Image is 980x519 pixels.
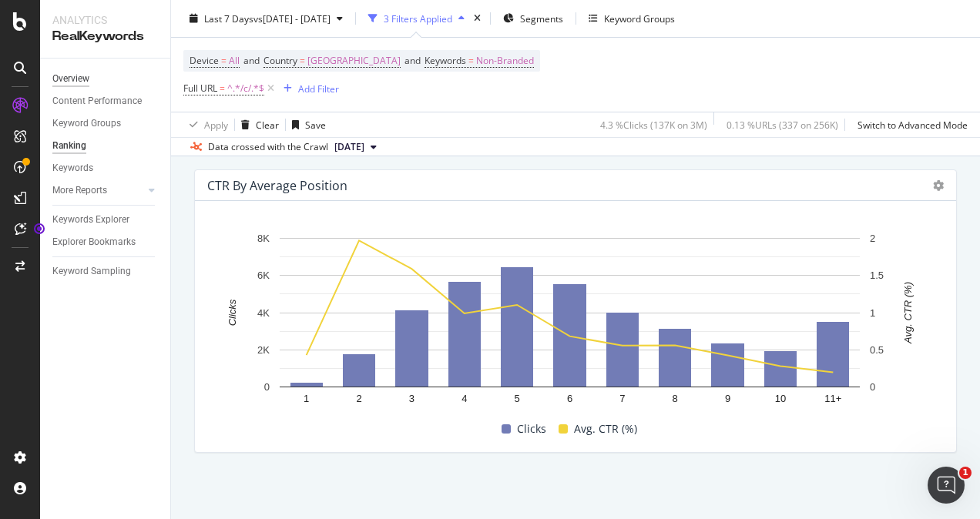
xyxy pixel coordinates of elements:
a: Ranking [52,138,159,154]
text: 1 [304,393,309,404]
text: 0 [264,381,270,393]
span: Non-Branded [476,50,534,72]
text: 8K [257,233,270,244]
span: Last 7 Days [204,12,253,25]
text: 6 [567,393,572,404]
div: Content Performance [52,93,142,109]
div: 4.3 % Clicks ( 137K on 3M ) [600,118,707,131]
div: Save [305,118,326,131]
text: 2 [356,393,361,404]
iframe: Intercom live chat [928,467,965,504]
text: 1 [870,307,875,319]
a: Explorer Bookmarks [52,234,159,250]
span: All [229,50,240,72]
a: Keyword Groups [52,116,159,132]
text: 4 [461,393,467,404]
span: = [221,54,227,67]
text: 9 [725,393,730,404]
div: Data crossed with the Crawl [208,140,328,154]
span: Avg. CTR (%) [574,420,637,438]
span: Full URL [183,82,217,95]
a: Content Performance [52,93,159,109]
span: Segments [520,12,563,25]
span: Country [263,54,297,67]
a: Keyword Sampling [52,263,159,280]
text: 3 [409,393,414,404]
button: Keyword Groups [582,6,681,31]
div: Keywords Explorer [52,212,129,228]
text: 6K [257,270,270,282]
span: Keywords [425,54,466,67]
a: Overview [52,71,159,87]
button: Apply [183,112,228,137]
a: More Reports [52,182,144,199]
div: 3 Filters Applied [384,12,452,25]
text: 11+ [824,393,841,404]
div: Explorer Bookmarks [52,234,136,250]
text: 10 [775,393,786,404]
span: and [404,54,421,67]
text: 2 [870,233,875,244]
span: = [468,54,474,67]
text: 0 [870,381,875,393]
div: Keyword Groups [604,12,675,25]
text: 2K [257,344,270,356]
button: Last 7 Daysvs[DATE] - [DATE] [183,6,349,31]
text: 7 [619,393,625,404]
div: Keywords [52,160,93,176]
text: Avg. CTR (%) [902,282,914,344]
div: Keyword Groups [52,116,121,132]
span: [GEOGRAPHIC_DATA] [307,50,401,72]
div: Analytics [52,12,158,28]
span: 1 [959,467,972,479]
div: RealKeywords [52,28,158,45]
span: Clicks [517,420,546,438]
button: Switch to Advanced Mode [851,112,968,137]
span: = [220,82,225,95]
div: More Reports [52,182,107,199]
button: 3 Filters Applied [362,6,471,31]
span: = [300,54,305,67]
div: Apply [204,118,228,131]
button: [DATE] [328,138,383,156]
div: 0.13 % URLs ( 337 on 256K ) [727,118,838,131]
div: Keyword Sampling [52,263,131,280]
svg: A chart. [207,230,932,417]
span: 2025 Oct. 4th [334,140,364,154]
button: Clear [235,112,279,137]
div: CTR By Average Position [207,178,347,193]
div: times [471,11,484,26]
div: Tooltip anchor [32,222,46,236]
div: Switch to Advanced Mode [857,118,968,131]
text: 0.5 [870,344,884,356]
span: Device [190,54,219,67]
text: 1.5 [870,270,884,282]
button: Segments [497,6,569,31]
div: Overview [52,71,89,87]
text: 5 [515,393,520,404]
div: Clear [256,118,279,131]
div: Ranking [52,138,86,154]
span: and [243,54,260,67]
span: vs [DATE] - [DATE] [253,12,331,25]
text: 4K [257,307,270,319]
button: Add Filter [277,79,339,98]
a: Keywords [52,160,159,176]
button: Save [286,112,326,137]
text: 8 [673,393,678,404]
text: Clicks [227,300,238,326]
a: Keywords Explorer [52,212,159,228]
div: Add Filter [298,82,339,95]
